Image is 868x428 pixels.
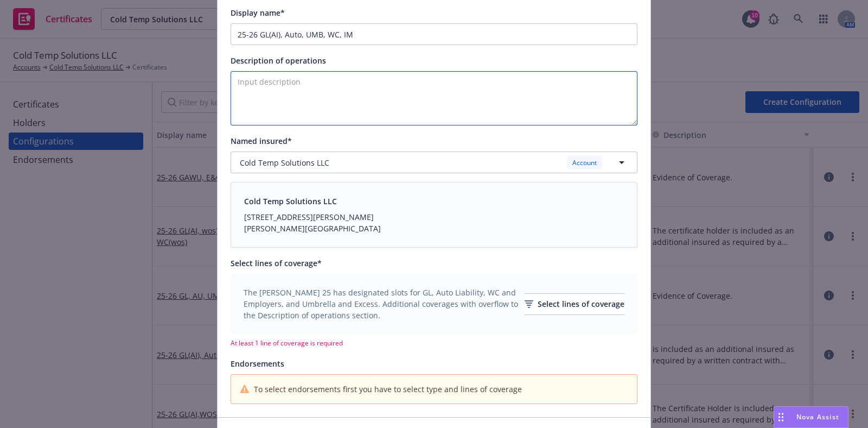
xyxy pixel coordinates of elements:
[244,287,518,321] span: The [PERSON_NAME] 25 has designated slots for GL, Auto Liability, WC and Employers, and Umbrella ...
[774,406,848,428] button: Nova Assist
[567,156,602,169] div: Account
[796,412,839,421] span: Nova Assist
[231,358,284,369] span: Endorsements
[231,23,637,45] input: Enter a display name
[244,196,381,207] div: Cold Temp Solutions LLC
[231,55,326,66] span: Description of operations
[244,223,381,234] div: [PERSON_NAME][GEOGRAPHIC_DATA]
[525,294,624,314] div: Select lines of coverage
[244,211,381,223] div: [STREET_ADDRESS][PERSON_NAME]
[231,136,292,146] span: Named insured*
[774,407,788,427] div: Drag to move
[231,8,285,18] span: Display name*
[525,293,624,315] button: Select lines of coverage
[231,152,637,173] button: Cold Temp Solutions LLCAccount
[240,157,329,168] span: Cold Temp Solutions LLC
[231,258,322,268] span: Select lines of coverage*
[231,338,637,348] span: At least 1 line of coverage is required
[254,383,522,395] span: To select endorsements first you have to select type and lines of coverage
[231,71,637,125] textarea: Input description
